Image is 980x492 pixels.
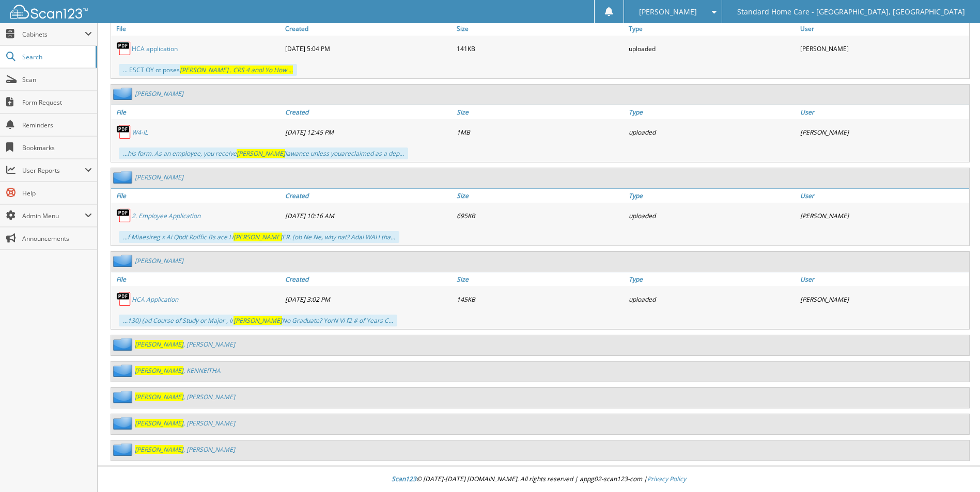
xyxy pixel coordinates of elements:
[111,272,283,286] a: File
[22,211,85,220] span: Admin Menu
[454,22,626,36] a: Size
[135,366,221,375] a: [PERSON_NAME], KENNEITHA
[113,443,135,456] img: folder2.png
[111,189,283,203] a: File
[22,53,90,61] span: Search
[116,124,132,140] img: PDF.png
[111,22,283,36] a: File
[626,205,798,226] div: uploaded
[798,105,969,119] a: User
[283,272,454,286] a: Created
[116,291,132,307] img: PDF.png
[283,105,454,119] a: Created
[113,254,135,267] img: folder2.png
[626,122,798,142] div: uploaded
[626,105,798,119] a: Type
[119,231,399,243] div: ...f Miaesireg x Ai Qbdt Rolffic Bs ace H ER. [ob Ne Ne, why nat? Adal WAH tha...
[626,189,798,203] a: Type
[135,340,183,349] span: [PERSON_NAME]
[283,38,454,59] div: [DATE] 5:04 PM
[119,147,408,159] div: ...his form. As an employee, you receive lawance unless youareclaimed as a dep...
[119,315,397,326] div: ...130) (ad Course of Study or Major , lr No Graduate? YorN Vi f2 # of Years C...
[454,205,626,226] div: 695KB
[283,205,454,226] div: [DATE] 10:16 AM
[798,205,969,226] div: [PERSON_NAME]
[119,64,297,76] div: ... ESCT OY ot poses
[98,467,980,492] div: © [DATE]-[DATE] [DOMAIN_NAME]. All rights reserved | appg02-scan123-com |
[237,149,285,158] span: [PERSON_NAME]
[135,445,235,454] a: [PERSON_NAME], [PERSON_NAME]
[116,41,132,56] img: PDF.png
[113,171,135,184] img: folder2.png
[135,366,183,375] span: [PERSON_NAME]
[454,189,626,203] a: Size
[116,208,132,223] img: PDF.png
[22,75,92,84] span: Scan
[454,272,626,286] a: Size
[737,9,965,15] span: Standard Home Care - [GEOGRAPHIC_DATA], [GEOGRAPHIC_DATA]
[132,128,148,137] a: W4-IL
[135,173,183,182] a: [PERSON_NAME]
[135,392,183,401] span: [PERSON_NAME]
[135,445,183,454] span: [PERSON_NAME]
[798,189,969,203] a: User
[454,105,626,119] a: Size
[798,38,969,59] div: [PERSON_NAME]
[132,211,200,220] a: 2. Employee Application
[135,256,183,265] a: [PERSON_NAME]
[113,87,135,100] img: folder2.png
[454,289,626,309] div: 145KB
[135,392,235,401] a: [PERSON_NAME], [PERSON_NAME]
[798,22,969,36] a: User
[135,89,183,98] a: [PERSON_NAME]
[22,98,92,107] span: Form Request
[626,38,798,59] div: uploaded
[113,338,135,351] img: folder2.png
[283,22,454,36] a: Created
[626,289,798,309] div: uploaded
[392,474,416,483] span: Scan123
[132,44,178,53] a: HCA application
[22,166,85,175] span: User Reports
[135,419,235,428] a: [PERSON_NAME], [PERSON_NAME]
[22,234,92,243] span: Announcements
[113,364,135,377] img: folder2.png
[10,5,88,19] img: scan123-logo-white.svg
[626,272,798,286] a: Type
[647,474,686,483] a: Privacy Policy
[22,30,85,39] span: Cabinets
[928,442,980,492] iframe: Chat Widget
[798,272,969,286] a: User
[283,122,454,142] div: [DATE] 12:45 PM
[234,233,282,241] span: [PERSON_NAME]
[798,122,969,142] div: [PERSON_NAME]
[454,38,626,59] div: 141KB
[798,289,969,309] div: [PERSON_NAME]
[113,417,135,430] img: folder2.png
[639,9,697,15] span: [PERSON_NAME]
[234,316,282,325] span: [PERSON_NAME]
[113,390,135,403] img: folder2.png
[135,340,235,349] a: [PERSON_NAME], [PERSON_NAME]
[454,122,626,142] div: 1MB
[111,105,283,119] a: File
[283,189,454,203] a: Created
[180,65,293,74] i: [PERSON_NAME] . CRS 4 anol Yo How ...
[22,121,92,129] span: Reminders
[22,143,92,152] span: Bookmarks
[135,419,183,428] span: [PERSON_NAME]
[626,22,798,36] a: Type
[283,289,454,309] div: [DATE] 3:02 PM
[132,295,178,304] a: HCA Application
[22,189,92,198] span: Help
